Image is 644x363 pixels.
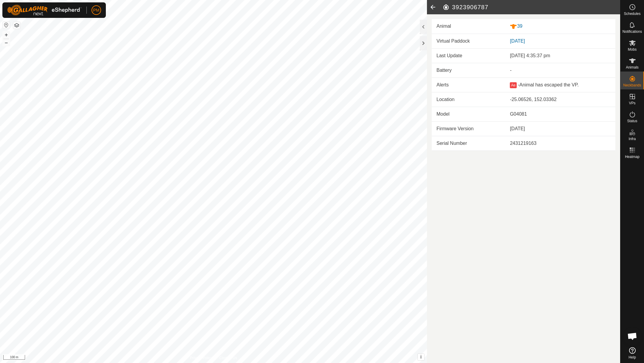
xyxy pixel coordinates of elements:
[519,82,579,87] span: Animal has escaped the VP.
[432,136,505,151] td: Serial Number
[432,34,505,49] td: Virtual Paddock
[510,125,611,132] div: [DATE]
[510,67,611,74] div: -
[432,63,505,77] td: Battery
[626,66,639,69] span: Animals
[3,21,10,29] button: Reset Map
[432,77,505,92] td: Alerts
[13,22,20,29] button: Map Layers
[628,137,636,141] span: Infra
[510,111,611,118] div: G04081
[3,31,10,38] button: +
[510,23,611,30] div: 39
[620,345,644,362] a: Help
[432,49,505,63] td: Last Update
[3,39,10,46] button: –
[518,82,519,87] span: -
[432,121,505,136] td: Firmware Version
[432,92,505,107] td: Location
[510,96,611,103] div: -25.06526, 152.03362
[219,355,237,361] a: Contact Us
[623,327,641,345] a: Open chat
[510,82,516,88] button: Ae
[442,4,620,11] h2: 3923906787
[625,155,640,159] span: Heatmap
[627,119,637,123] span: Status
[93,7,100,13] span: PM
[190,355,212,361] a: Privacy Policy
[628,48,637,51] span: Mobs
[510,140,611,147] div: 2431219163
[628,356,636,359] span: Help
[624,12,640,15] span: Schedules
[623,30,642,33] span: Notifications
[420,354,422,359] span: i
[510,38,525,44] a: [DATE]
[432,19,505,34] td: Animal
[7,5,82,15] img: Gallagher Logo
[432,107,505,121] td: Model
[623,83,641,87] span: Neckbands
[629,101,635,105] span: VPs
[418,354,424,360] button: i
[510,52,611,59] div: [DATE] 4:35:37 pm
